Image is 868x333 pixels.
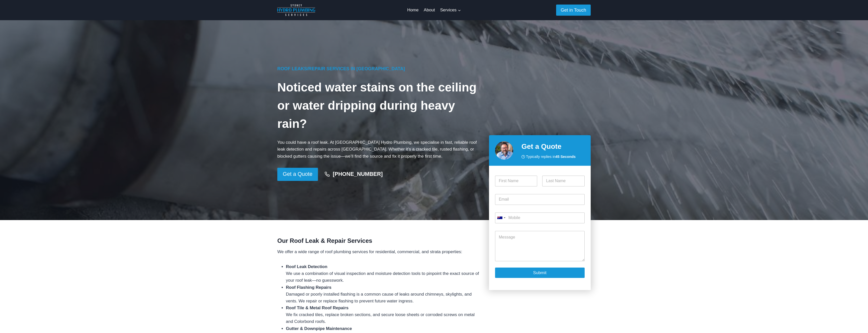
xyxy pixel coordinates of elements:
[286,263,481,284] li: We use a combination of visual inspection and moisture detection tools to pinpoint the exact sour...
[526,154,576,160] span: Typically replies in
[495,194,585,205] input: Email
[277,4,315,16] img: Sydney Hydro Plumbing Logo
[495,176,537,186] input: First Name
[404,4,463,16] nav: Primary Navigation
[440,7,461,13] span: Services
[286,264,327,269] strong: Roof Leak Detection
[320,169,388,180] a: [PHONE_NUMBER]
[555,155,576,159] strong: 45 Seconds
[277,139,481,160] p: You could have a roof leak. At [GEOGRAPHIC_DATA] Hydro Plumbing, we specialise in fast, reliable ...
[277,248,481,255] p: We offer a wide range of roof plumbing services for residential, commercial, and strata properties:
[556,5,591,15] a: Get in Touch
[277,168,318,181] a: Get a Quote
[286,304,481,325] li: We fix cracked tiles, replace broken sections, and secure loose sheets or corroded screws on meta...
[404,4,421,16] a: Home
[286,284,481,305] li: Damaged or poorly installed flashing is a common cause of leaks around chimneys, skylights, and v...
[286,285,331,290] strong: Roof Flashing Repairs
[286,326,352,331] strong: Gutter & Downpipe Maintenance
[495,212,585,223] input: Mobile
[521,141,585,152] h2: Get a Quote
[277,78,481,133] h1: Noticed water stains on the ceiling or water dripping during heavy rain?
[277,65,481,72] h6: Roof Leaks/Repair Services in [GEOGRAPHIC_DATA]
[421,4,438,16] a: About
[333,171,383,177] strong: [PHONE_NUMBER]
[286,305,348,310] strong: Roof Tile & Metal Roof Repairs
[438,4,464,16] a: Services
[542,176,585,186] input: Last Name
[283,170,313,179] span: Get a Quote
[495,212,507,223] button: Selected country
[277,237,372,244] strong: Our Roof Leak & Repair Services
[495,268,585,278] button: Submit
